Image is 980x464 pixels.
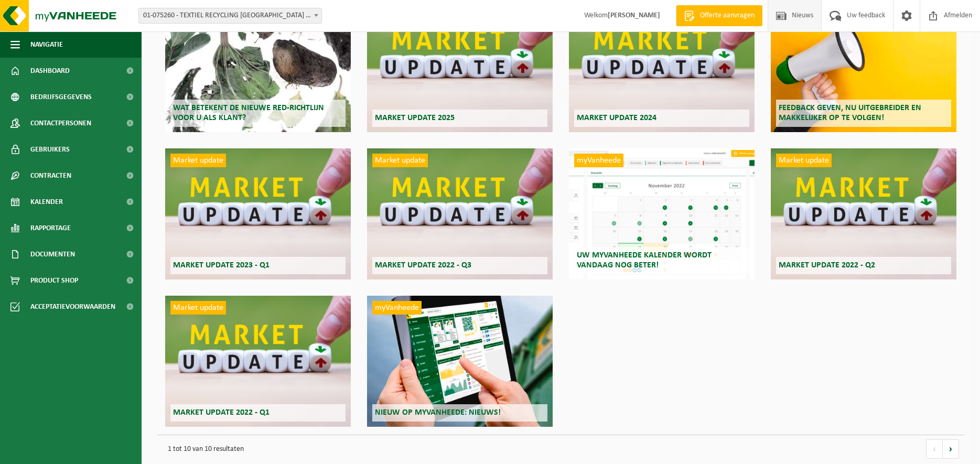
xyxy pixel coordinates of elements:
[574,154,623,167] span: myVanheede
[943,439,959,459] a: volgende
[30,294,115,320] span: Acceptatievoorwaarden
[165,296,351,427] a: Market update Market update 2022 - Q1
[569,1,755,132] a: Market update Market update 2024
[697,10,757,21] span: Offerte aanvragen
[30,241,75,267] span: Documenten
[776,154,832,167] span: Market update
[577,251,712,269] span: Uw myVanheede kalender wordt vandaag nog beter!
[30,215,71,241] span: Rapportage
[138,8,322,24] span: 01-075260 - TEXTIEL RECYCLING DORDRECHT - DORDRECHT
[173,104,324,122] span: Wat betekent de nieuwe RED-richtlijn voor u als klant?
[163,440,916,458] p: 1 tot 10 van 10 resultaten
[372,154,428,167] span: Market update
[173,261,270,269] span: Market update 2023 - Q1
[139,8,321,23] span: 01-075260 - TEXTIEL RECYCLING DORDRECHT - DORDRECHT
[375,114,455,122] span: Market update 2025
[367,296,553,427] a: myVanheede Nieuw op myVanheede: Nieuws!
[30,189,63,215] span: Kalender
[165,148,351,279] a: Market update Market update 2023 - Q1
[170,154,226,167] span: Market update
[367,1,553,132] a: Market update Market update 2025
[779,104,921,122] span: Feedback geven, nu uitgebreider en makkelijker op te volgen!
[173,408,270,417] span: Market update 2022 - Q1
[170,301,226,315] span: Market update
[367,148,553,279] a: Market update Market update 2022 - Q3
[30,110,91,136] span: Contactpersonen
[375,261,471,269] span: Market update 2022 - Q3
[771,1,956,132] a: myVanheede Feedback geven, nu uitgebreider en makkelijker op te volgen!
[926,439,943,459] a: vorige
[30,136,70,163] span: Gebruikers
[608,12,660,19] strong: [PERSON_NAME]
[30,31,63,58] span: Navigatie
[165,1,351,132] a: Wat betekent de nieuwe RED-richtlijn voor u als klant?
[577,114,656,122] span: Market update 2024
[30,163,71,189] span: Contracten
[771,148,956,279] a: Market update Market update 2022 - Q2
[30,267,78,294] span: Product Shop
[372,301,422,315] span: myVanheede
[30,58,70,84] span: Dashboard
[569,148,755,279] a: myVanheede Uw myVanheede kalender wordt vandaag nog beter!
[779,261,875,269] span: Market update 2022 - Q2
[375,408,501,417] span: Nieuw op myVanheede: Nieuws!
[30,84,92,110] span: Bedrijfsgegevens
[676,5,762,26] a: Offerte aanvragen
